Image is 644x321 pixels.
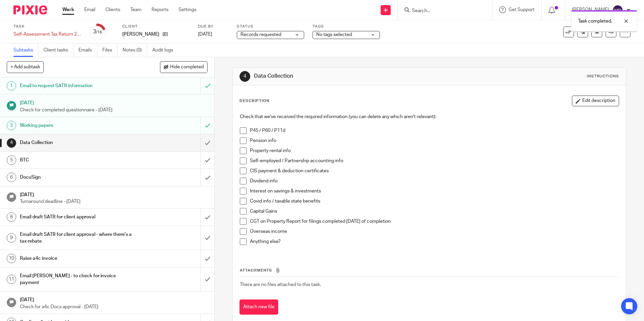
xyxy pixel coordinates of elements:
[20,253,136,263] h1: Raise a4c invoice
[578,18,612,25] p: Task completed.
[250,218,618,225] p: CGT on Property Report for filings completed [DATE] of completion
[240,269,272,272] span: Attachments
[179,6,196,13] a: Settings
[20,229,136,247] h1: Email draft SATR for client approval - where there's a tax rebate
[239,98,269,104] p: Description
[20,107,208,113] p: Check for completed questionnaire - [DATE]
[123,44,147,57] a: Notes (0)
[250,228,618,235] p: Overseas income
[13,31,81,38] div: Self-Assessment Tax Return 2025
[13,44,38,57] a: Subtasks
[250,238,618,245] p: Anything else?
[20,304,208,310] p: Check for a4c Docs approval - [DATE]
[239,71,250,82] div: 4
[20,198,208,205] p: Turnaround deadline - [DATE]
[20,81,136,91] h1: Email to request SATR information
[250,157,618,164] p: Self-employed / Partnership accounting info
[313,24,380,29] label: Tags
[96,30,102,34] small: /16
[13,24,81,29] label: Task
[254,73,444,80] h1: Data Collection
[250,178,618,184] p: Dividend info
[250,137,618,144] p: Pension info
[20,155,136,165] h1: BTC
[152,44,178,57] a: Audit logs
[13,5,47,14] img: Pixie
[130,6,141,13] a: Team
[7,121,16,130] div: 3
[93,28,102,36] div: 3
[78,44,97,57] a: Emails
[198,32,212,37] span: [DATE]
[20,212,136,222] h1: Email draft SATR for client approval
[152,6,168,13] a: Reports
[84,6,95,13] a: Email
[316,32,352,37] span: No tags selected
[20,271,136,288] h1: Email [PERSON_NAME] - to check for invoice payment
[250,208,618,215] p: Capital Gains
[7,155,16,165] div: 5
[122,31,159,38] p: [PERSON_NAME]
[62,6,74,13] a: Work
[7,138,16,148] div: 4
[7,254,16,263] div: 10
[7,81,16,91] div: 1
[170,65,204,70] span: Hide completed
[20,295,208,303] h1: [DATE]
[612,5,623,15] img: svg%3E
[160,61,207,73] button: Hide completed
[240,113,618,120] p: Check that we've received the required information (you can delete any which aren't relevant):
[7,212,16,222] div: 8
[102,44,118,57] a: Files
[20,172,136,182] h1: DocuSign
[198,24,228,29] label: Due by
[240,282,321,287] span: There are no files attached to this task.
[239,299,278,315] button: Attach new file
[20,190,208,198] h1: [DATE]
[7,275,16,284] div: 11
[572,96,619,106] button: Edit description
[240,32,281,37] span: Records requested
[105,6,120,13] a: Clients
[43,44,73,57] a: Client tasks
[20,138,136,148] h1: Data Collection
[250,198,618,205] p: Covid info / taxable state benefits
[20,98,208,106] h1: [DATE]
[7,61,44,73] button: + Add subtask
[7,233,16,243] div: 9
[250,188,618,194] p: Interest on savings & investments
[250,147,618,154] p: Property rental info
[250,127,618,134] p: P45 / P60 / P11d
[237,24,304,29] label: Status
[7,173,16,182] div: 6
[20,120,136,131] h1: Working papers
[250,168,618,174] p: CIS payment & deduction certificates
[122,24,190,29] label: Client
[587,74,619,79] div: Instructions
